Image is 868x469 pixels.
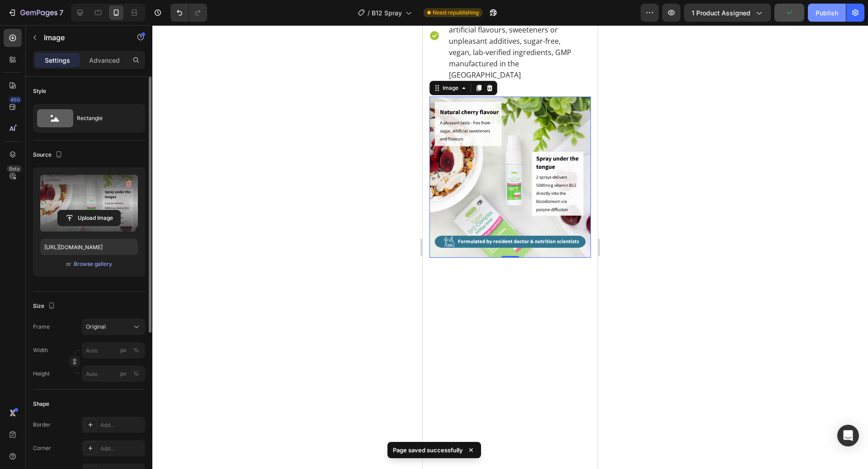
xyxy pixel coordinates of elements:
div: Beta [7,165,22,172]
button: Upload Image [57,210,121,226]
div: Publish [816,8,838,18]
button: Publish [808,4,846,22]
div: px [120,346,127,354]
button: 7 [4,4,67,22]
div: Browse gallery [74,260,112,268]
label: Frame [33,323,50,331]
button: Original [82,319,145,335]
button: Browse gallery [73,260,113,269]
p: Settings [45,56,70,65]
button: px [131,345,142,356]
button: px [131,368,142,379]
span: or [66,259,71,269]
button: % [118,345,129,356]
div: Shape [33,400,49,408]
span: 1 product assigned [692,8,750,18]
p: Advanced [89,56,120,65]
div: Add... [100,421,143,429]
div: % [133,370,139,378]
label: Height [33,370,50,378]
div: Style [33,87,46,95]
input: px% [82,342,145,358]
p: 7 [59,7,63,18]
span: Need republishing [433,9,479,17]
p: Image [44,32,121,43]
span: B12 Spray [372,8,402,18]
div: Rectangle [77,108,132,129]
p: Page saved successfully [393,446,463,455]
button: % [118,368,129,379]
div: Source [33,149,64,161]
div: Border [33,421,51,429]
div: Open Intercom Messenger [837,425,859,446]
span: Original [86,323,106,331]
div: Undo/Redo [170,4,207,22]
div: % [133,346,139,354]
div: Add... [100,445,143,453]
div: 450 [9,96,22,103]
label: Width [33,346,48,354]
span: / [368,8,370,18]
input: px% [82,366,145,382]
input: https://example.com/image.jpg [40,239,138,255]
div: px [120,370,127,378]
button: 1 product assigned [684,4,771,22]
div: Corner [33,444,51,452]
iframe: Design area [423,25,598,469]
div: Size [33,300,57,312]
